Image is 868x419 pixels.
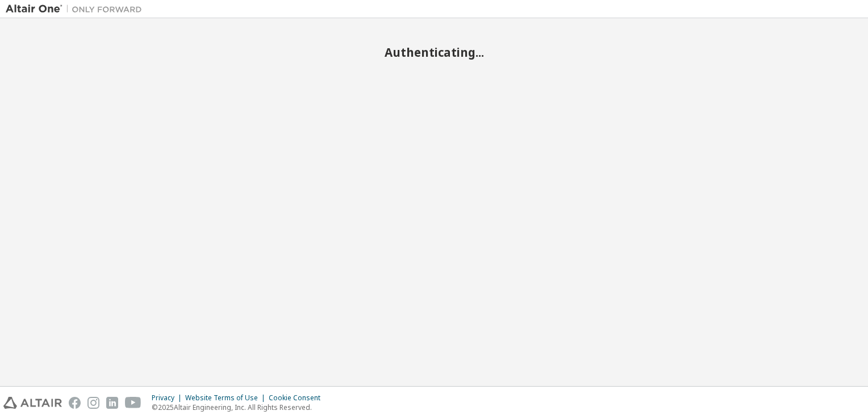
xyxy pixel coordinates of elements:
[3,397,62,409] img: altair_logo.svg
[106,397,118,409] img: linkedin.svg
[152,393,185,403] div: Privacy
[87,397,99,409] img: instagram.svg
[69,397,81,409] img: facebook.svg
[269,393,327,403] div: Cookie Consent
[152,403,327,412] p: © 2025 Altair Engineering, Inc. All Rights Reserved.
[6,45,862,60] h2: Authenticating...
[125,397,141,409] img: youtube.svg
[6,3,148,15] img: Altair One
[185,393,269,403] div: Website Terms of Use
